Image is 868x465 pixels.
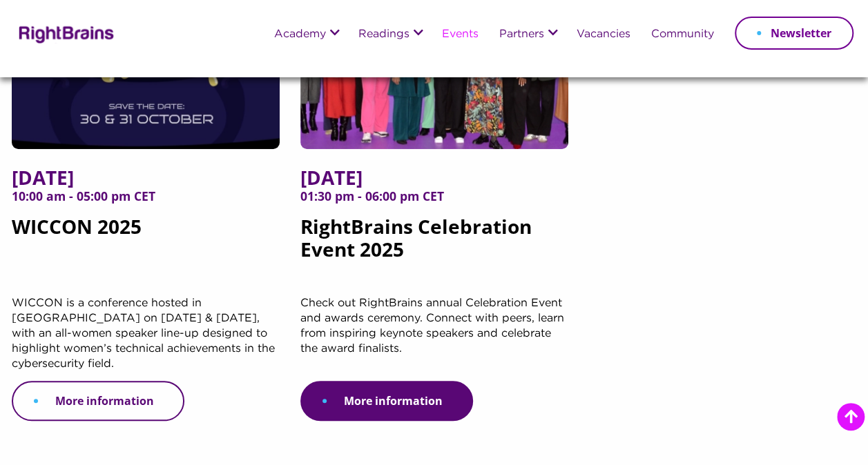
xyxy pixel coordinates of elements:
[577,29,630,41] a: Vacancies
[651,29,714,41] a: Community
[300,166,568,296] h5: RightBrains Celebration Event 2025
[300,189,568,216] span: 01:30 pm - 06:00 pm CET
[499,29,544,41] a: Partners
[300,166,568,189] span: [DATE]
[12,166,280,189] span: [DATE]
[300,381,473,421] a: More information
[15,23,115,43] img: Rightbrains
[12,381,184,421] a: More information
[735,17,853,50] a: Newsletter
[12,166,280,296] h5: WICCON 2025
[442,29,479,41] a: Events
[12,296,280,381] p: WICCON is a conference hosted in [GEOGRAPHIC_DATA] on [DATE] & [DATE], with an all-women speaker ...
[12,189,280,216] span: 10:00 am - 05:00 pm CET
[358,29,409,41] a: Readings
[300,296,568,381] p: Check out RightBrains annual Celebration Event and awards ceremony. Connect with peers, learn fro...
[274,29,326,41] a: Academy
